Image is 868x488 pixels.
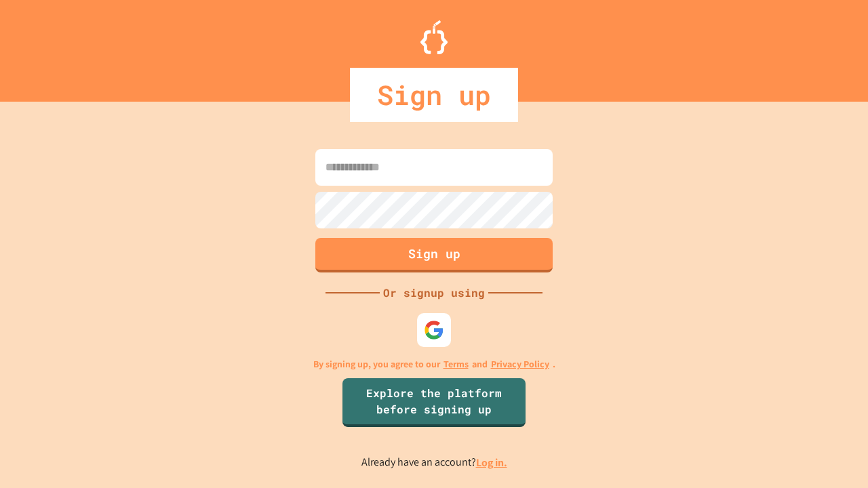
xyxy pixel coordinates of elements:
[315,238,553,272] button: Sign up
[424,320,444,340] img: google-icon.svg
[443,357,469,371] a: Terms
[476,455,507,470] a: Log in.
[313,357,555,371] p: By signing up, you agree to our and .
[491,357,549,371] a: Privacy Policy
[361,454,507,471] p: Already have an account?
[342,378,526,427] a: Explore the platform before signing up
[380,285,488,301] div: Or signup using
[420,20,448,54] img: Logo.svg
[350,68,518,122] div: Sign up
